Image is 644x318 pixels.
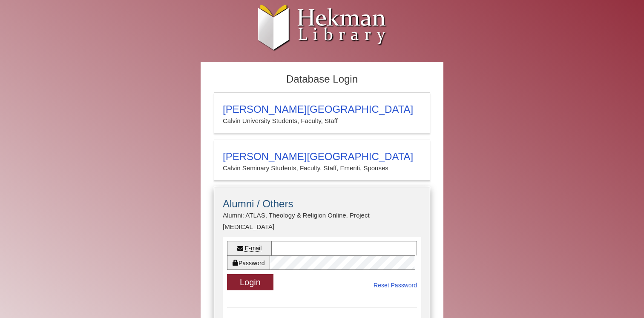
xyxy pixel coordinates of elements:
[223,103,421,115] h3: [PERSON_NAME][GEOGRAPHIC_DATA]
[245,245,262,252] abbr: E-mail or username
[227,274,273,291] button: Login
[223,198,421,232] summary: Alumni / OthersAlumni: ATLAS, Theology & Religion Online, Project [MEDICAL_DATA]
[214,92,430,133] a: [PERSON_NAME][GEOGRAPHIC_DATA]Calvin University Students, Faculty, Staff
[214,140,430,180] a: [PERSON_NAME][GEOGRAPHIC_DATA]Calvin Seminary Students, Faculty, Staff, Emeriti, Spouses
[374,280,417,291] a: Reset Password
[223,151,421,163] h3: [PERSON_NAME][GEOGRAPHIC_DATA]
[223,198,421,210] h3: Alumni / Others
[227,255,270,270] label: Password
[210,71,434,88] h2: Database Login
[223,163,421,174] p: Calvin Seminary Students, Faculty, Staff, Emeriti, Spouses
[223,210,421,232] p: Alumni: ATLAS, Theology & Religion Online, Project [MEDICAL_DATA]
[223,115,421,126] p: Calvin University Students, Faculty, Staff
